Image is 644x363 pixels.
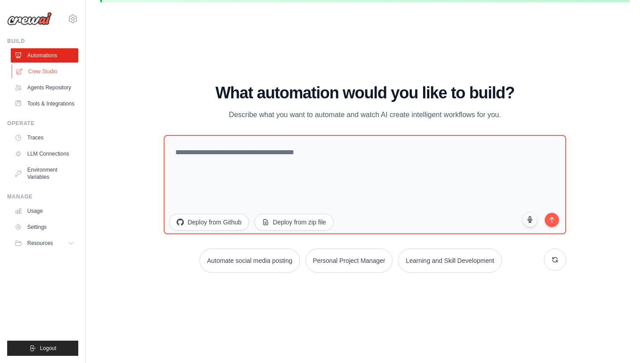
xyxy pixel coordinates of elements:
a: LLM Connections [11,147,78,161]
iframe: Chat Widget [599,320,644,363]
button: Deploy from Github [169,214,249,231]
h1: What automation would you like to build? [164,84,566,102]
span: Logout [40,345,56,352]
div: Manage [7,193,78,200]
button: Deploy from zip file [254,214,334,231]
a: Traces [11,131,78,145]
a: Environment Variables [11,163,78,184]
a: Settings [11,220,78,234]
button: Learning and Skill Development [398,249,502,273]
button: Logout [7,341,78,356]
button: Personal Project Manager [305,249,393,273]
a: Tools & Integrations [11,97,78,111]
div: Build [7,38,78,45]
a: Agents Repository [11,80,78,95]
div: Operate [7,120,78,127]
button: Automate social media posting [199,249,300,273]
a: Automations [11,48,78,63]
button: Resources [11,236,78,250]
a: Crew Studio [12,64,79,79]
a: Usage [11,204,78,218]
span: Resources [27,240,53,247]
p: Describe what you want to automate and watch AI create intelligent workflows for you. [215,109,515,121]
img: Logo [7,12,52,25]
